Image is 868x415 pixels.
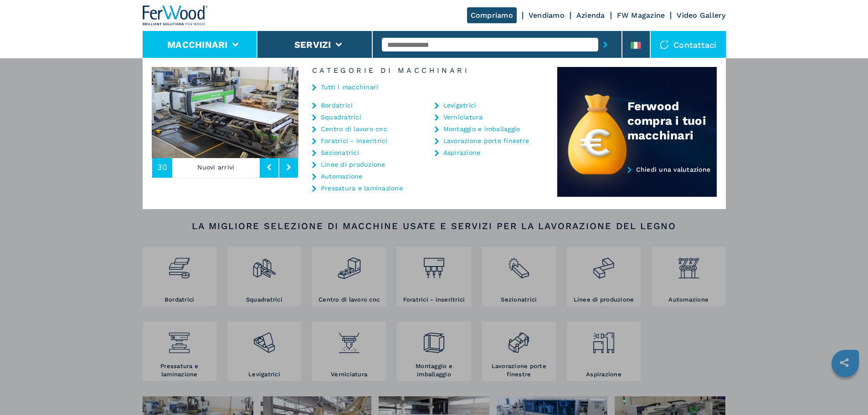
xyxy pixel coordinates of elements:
[152,67,298,158] img: image
[557,166,717,197] a: Chiedi una valutazione
[443,149,481,156] a: Aspirazione
[443,114,483,120] a: Verniciatura
[627,99,717,143] div: Ferwood compra i tuoi macchinari
[467,7,517,23] a: Compriamo
[167,39,228,50] button: Macchinari
[321,138,388,144] a: Foratrici - inseritrici
[677,11,725,20] a: Video Gallery
[143,5,208,26] img: Ferwood
[294,39,331,50] button: Servizi
[321,173,363,179] a: Automazione
[321,126,387,132] a: Centro di lavoro cnc
[443,102,477,108] a: Levigatrici
[443,138,529,144] a: Lavorazione porte finestre
[617,11,665,20] a: FW Magazine
[598,34,612,55] button: submit-button
[321,102,353,108] a: Bordatrici
[576,11,605,20] a: Azienda
[321,149,359,156] a: Sezionatrici
[157,163,168,171] span: 30
[651,31,726,58] div: Contattaci
[321,84,379,90] a: Tutti i macchinari
[321,114,361,120] a: Squadratrici
[298,67,445,158] img: image
[298,67,557,74] h6: Categorie di Macchinari
[660,40,669,49] img: Contattaci
[172,157,260,178] p: Nuovi arrivi
[443,126,520,132] a: Montaggio e imballaggio
[321,161,385,168] a: Linee di produzione
[321,185,403,191] a: Pressatura e laminazione
[529,11,565,20] a: Vendiamo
